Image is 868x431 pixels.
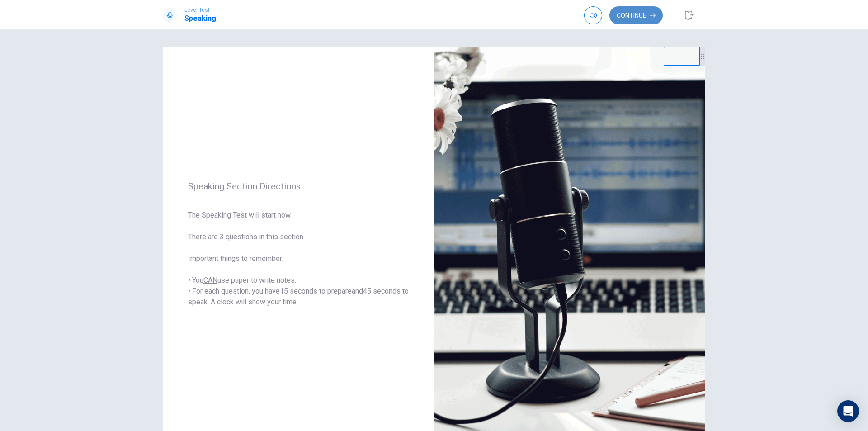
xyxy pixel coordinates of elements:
[280,287,352,295] u: 15 seconds to prepare
[837,400,859,422] div: Open Intercom Messenger
[188,181,409,192] span: Speaking Section Directions
[203,276,217,284] u: CAN
[184,7,216,13] span: Level Test
[188,210,409,308] span: The Speaking Test will start now. There are 3 questions in this section. Important things to reme...
[184,13,216,24] h1: Speaking
[609,6,663,24] button: Continue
